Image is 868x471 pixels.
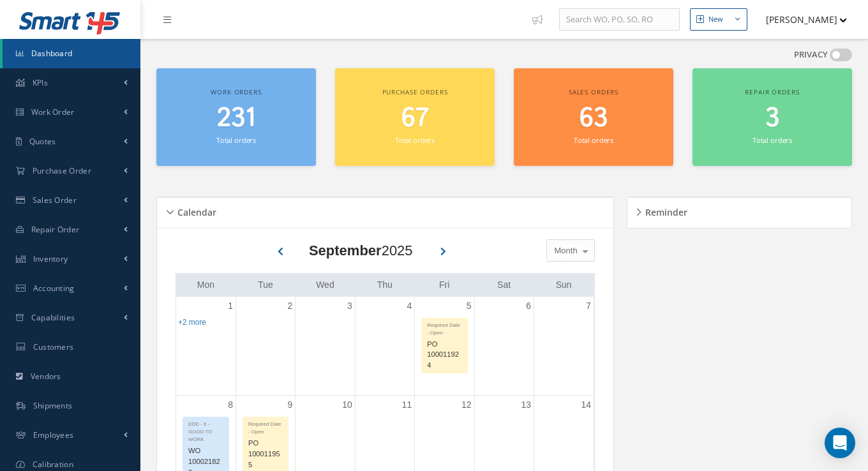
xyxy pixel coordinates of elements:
[33,400,73,411] span: Shipments
[569,87,618,96] span: Sales orders
[313,277,337,293] a: Wednesday
[183,417,228,444] div: EDD - 6 - GOOD TO WORK
[422,337,467,373] div: PO 100011924
[745,87,799,96] span: Repair orders
[553,277,574,293] a: Sunday
[33,459,73,470] span: Calibration
[33,341,74,352] span: Customers
[400,396,415,414] a: September 11, 2025
[825,428,855,458] div: Open Intercom Messenger
[216,135,256,145] small: Total orders
[156,68,316,166] a: Work orders 231 Total orders
[422,318,467,337] div: Required Date - Open
[178,318,206,327] a: Show 2 more events
[285,297,296,315] a: September 2, 2025
[296,297,355,396] td: September 3, 2025
[3,39,140,68] a: Dashboard
[692,68,852,166] a: Repair orders 3 Total orders
[583,297,594,315] a: September 7, 2025
[225,396,236,414] a: September 8, 2025
[335,68,495,166] a: Purchase orders 67 Total orders
[176,297,236,396] td: September 1, 2025
[382,87,448,96] span: Purchase orders
[31,48,73,59] span: Dashboard
[31,224,80,235] span: Repair Order
[375,277,395,293] a: Thursday
[765,100,779,137] span: 3
[551,244,578,257] span: Month
[690,8,747,31] button: New
[559,8,680,31] input: Search WO, PO, SO, RO
[459,396,474,414] a: September 12, 2025
[474,297,534,396] td: September 6, 2025
[217,100,255,137] span: 231
[404,297,414,315] a: September 4, 2025
[401,100,429,137] span: 67
[29,136,56,147] span: Quotes
[518,396,534,414] a: September 13, 2025
[31,371,61,382] span: Vendors
[195,277,217,293] a: Monday
[33,77,48,88] span: KPIs
[415,297,474,396] td: September 5, 2025
[33,283,75,294] span: Accounting
[395,135,435,145] small: Total orders
[225,297,236,315] a: September 1, 2025
[495,277,513,293] a: Saturday
[285,396,296,414] a: September 9, 2025
[437,277,452,293] a: Friday
[514,68,673,166] a: Sales orders 63 Total orders
[33,195,77,206] span: Sales Order
[243,417,288,436] div: Required Date - Open
[578,396,594,414] a: September 14, 2025
[355,297,414,396] td: September 4, 2025
[708,14,723,25] div: New
[31,107,75,117] span: Work Order
[236,297,295,396] td: September 2, 2025
[309,240,413,261] div: 2025
[464,297,474,315] a: September 5, 2025
[523,297,534,315] a: September 6, 2025
[33,253,68,264] span: Inventory
[574,135,613,145] small: Total orders
[33,430,74,440] span: Employees
[33,165,91,176] span: Purchase Order
[340,396,355,414] a: September 10, 2025
[345,297,355,315] a: September 3, 2025
[580,100,608,137] span: 63
[641,203,687,218] h5: Reminder
[31,312,75,323] span: Capabilities
[794,49,828,61] label: PRIVACY
[174,203,216,218] h5: Calendar
[752,135,792,145] small: Total orders
[534,297,594,396] td: September 7, 2025
[754,7,847,32] button: [PERSON_NAME]
[309,243,382,258] b: September
[255,277,276,293] a: Tuesday
[211,87,261,96] span: Work orders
